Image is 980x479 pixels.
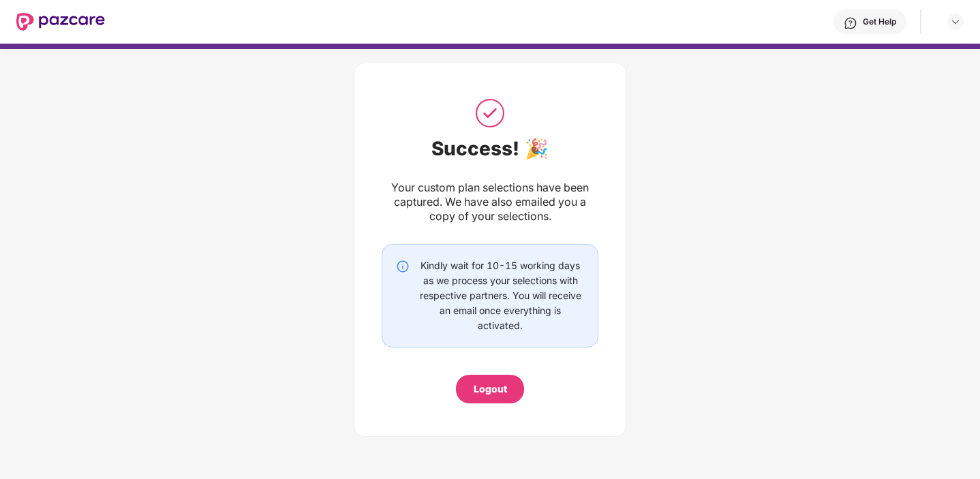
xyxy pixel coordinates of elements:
div: Kindly wait for 10-15 working days as we process your selections with respective partners. You wi... [416,258,584,333]
img: svg+xml;base64,PHN2ZyBpZD0iRHJvcGRvd24tMzJ4MzIiIHhtbG5zPSJodHRwOi8vd3d3LnczLm9yZy8yMDAwL3N2ZyIgd2... [950,16,961,27]
div: Success! 🎉 [382,137,598,160]
img: svg+xml;base64,PHN2ZyBpZD0iSW5mby0yMHgyMCIgeG1sbnM9Imh0dHA6Ly93d3cudzMub3JnLzIwMDAvc3ZnIiB3aWR0aD... [396,260,410,273]
img: svg+xml;base64,PHN2ZyBpZD0iSGVscC0zMngzMiIgeG1sbnM9Imh0dHA6Ly93d3cudzMub3JnLzIwMDAvc3ZnIiB3aWR0aD... [844,16,857,30]
img: New Pazcare Logo [16,13,105,31]
div: Get Help [863,16,896,27]
div: Your custom plan selections have been captured. We have also emailed you a copy of your selections. [382,181,598,223]
img: svg+xml;base64,PHN2ZyB3aWR0aD0iNTAiIGhlaWdodD0iNTAiIHZpZXdCb3g9IjAgMCA1MCA1MCIgZmlsbD0ibm9uZSIgeG... [473,96,507,130]
div: Logout [474,382,507,397]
